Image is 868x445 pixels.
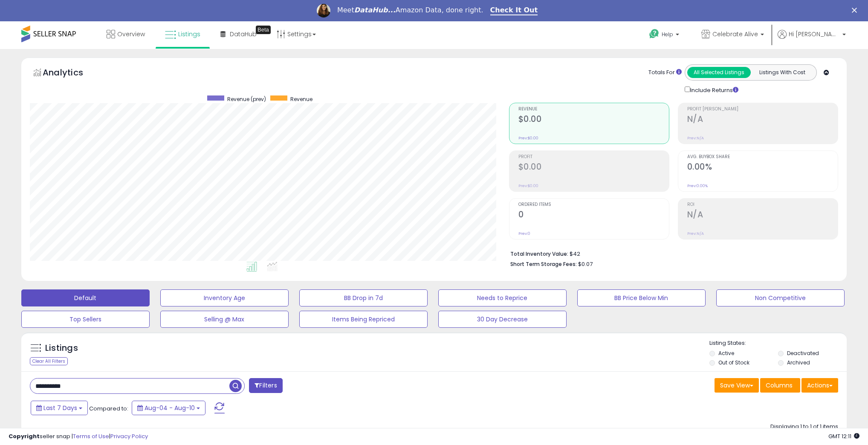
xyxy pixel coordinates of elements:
[518,114,669,126] h2: $0.00
[510,250,568,257] b: Total Inventory Value:
[687,136,704,141] small: Prev: N/A
[438,311,567,328] button: 30 Day Decrease
[510,260,577,268] b: Short Term Storage Fees:
[518,210,669,221] h2: 0
[230,30,257,38] span: DataHub
[715,378,759,393] button: Save View
[760,378,800,393] button: Columns
[256,26,271,34] div: Tooltip anchor
[687,202,838,207] span: ROI
[337,6,483,14] div: Meet Amazon Data, done right.
[299,311,428,328] button: Items Being Repriced
[227,95,266,103] span: Revenue (prev)
[678,85,749,95] div: Include Returns
[687,155,838,159] span: Avg. Buybox Share
[290,95,312,103] span: Revenue
[787,350,819,357] label: Deactivated
[317,4,330,17] img: Profile image for Georgie
[687,210,838,221] h2: N/A
[43,404,77,412] span: Last 7 Days
[110,432,148,440] a: Privacy Policy
[518,183,538,188] small: Prev: $0.00
[518,162,669,173] h2: $0.00
[852,8,860,13] div: Close
[687,114,838,126] h2: N/A
[778,30,846,49] a: Hi [PERSON_NAME]
[178,30,200,38] span: Listings
[160,311,289,328] button: Selling @ Max
[214,21,263,47] a: DataHub
[648,69,682,77] div: Totals For
[716,289,845,306] button: Non Competitive
[801,378,838,393] button: Actions
[145,404,195,412] span: Aug-04 - Aug-10
[649,29,660,39] i: Get Help
[687,107,838,112] span: Profit [PERSON_NAME]
[89,405,128,413] span: Compared to:
[100,21,151,47] a: Overview
[518,107,669,112] span: Revenue
[132,401,205,415] button: Aug-04 - Aug-10
[490,6,538,15] a: Check It Out
[9,432,40,440] strong: Copyright
[789,30,840,38] span: Hi [PERSON_NAME]
[709,339,847,347] p: Listing States:
[117,30,145,38] span: Overview
[718,350,734,357] label: Active
[21,289,150,306] button: Default
[695,21,770,49] a: Celebrate Alive
[687,231,704,236] small: Prev: N/A
[770,423,838,431] div: Displaying 1 to 1 of 1 items
[518,231,530,236] small: Prev: 0
[159,21,207,47] a: Listings
[518,202,669,207] span: Ordered Items
[270,21,322,47] a: Settings
[712,30,758,38] span: Celebrate Alive
[299,289,428,306] button: BB Drop in 7d
[43,66,100,81] h5: Analytics
[662,31,673,38] span: Help
[518,136,538,141] small: Prev: $0.00
[642,22,688,49] a: Help
[750,67,814,78] button: Listings With Cost
[687,162,838,173] h2: 0.00%
[787,359,810,366] label: Archived
[354,6,396,14] i: DataHub...
[45,342,78,354] h5: Listings
[160,289,289,306] button: Inventory Age
[718,359,749,366] label: Out of Stock
[31,401,88,415] button: Last 7 Days
[577,289,706,306] button: BB Price Below Min
[828,432,859,440] span: 2025-08-18 12:11 GMT
[687,183,708,188] small: Prev: 0.00%
[30,357,68,365] div: Clear All Filters
[438,289,567,306] button: Needs to Reprice
[766,381,793,390] span: Columns
[73,432,109,440] a: Terms of Use
[21,311,150,328] button: Top Sellers
[518,155,669,159] span: Profit
[249,378,282,393] button: Filters
[578,260,593,268] span: $0.07
[510,248,832,258] li: $42
[9,433,148,441] div: seller snap | |
[687,67,751,78] button: All Selected Listings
